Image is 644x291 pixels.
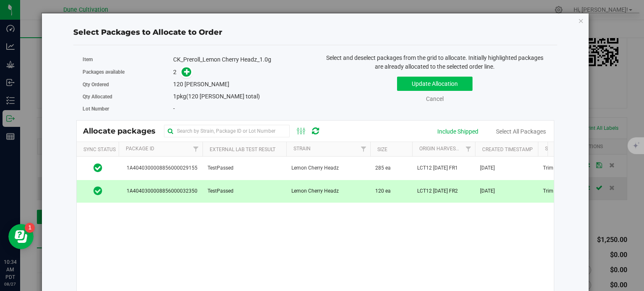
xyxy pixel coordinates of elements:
span: 285 ea [375,164,391,172]
span: Trim [543,164,553,172]
a: Select All Packages [496,128,546,135]
span: 120 [173,81,183,88]
label: Item [83,56,173,63]
label: Packages available [83,68,173,76]
span: Allocate packages [83,126,164,136]
span: Trim [543,187,553,195]
div: Select Packages to Allocate to Order [73,27,557,38]
a: Created Timestamp [482,147,533,152]
div: Include Shipped [437,127,478,136]
span: Select and deselect packages from the grid to allocate. Initially highlighted packages are alread... [326,54,543,70]
span: [PERSON_NAME] [184,81,229,88]
span: 1A4040300008856000029155 [124,164,197,172]
div: CK_Preroll_Lemon Cherry Headz_1.0g [173,55,309,64]
a: Filter [356,142,370,156]
span: 2 [173,69,177,75]
a: Sync Status [83,147,116,152]
label: Lot Number [83,105,173,113]
span: Lemon Cherry Headz [291,164,339,172]
iframe: Resource center [8,224,34,249]
label: Qty Allocated [83,93,173,100]
span: TestPassed [208,164,234,172]
span: [DATE] [480,164,495,172]
span: 1A4040300008856000032350 [124,187,197,195]
label: Qty Ordered [83,81,173,88]
span: Lemon Cherry Headz [291,187,339,195]
span: 1 [173,93,177,100]
button: Update Allocation [397,77,473,91]
a: Strain [293,146,311,152]
span: LCT12 [DATE] FR1 [417,164,458,172]
span: LCT12 [DATE] FR2 [417,187,458,195]
span: In Sync [93,185,102,197]
a: Filter [189,142,203,156]
span: - [173,105,175,112]
a: External Lab Test Result [210,147,275,152]
input: Search by Strain, Package ID or Lot Number [164,125,290,137]
a: Filter [461,142,475,156]
span: (120 [PERSON_NAME] total) [186,93,260,100]
a: Origin Harvests [419,146,462,152]
a: Cancel [426,95,444,102]
span: TestPassed [208,187,234,195]
a: Source Type [545,146,577,152]
span: pkg [173,93,260,100]
a: Size [377,147,387,152]
span: [DATE] [480,187,495,195]
span: In Sync [93,162,102,174]
span: 120 ea [375,187,391,195]
iframe: Resource center unread badge [25,223,35,233]
a: Package Id [126,146,154,152]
